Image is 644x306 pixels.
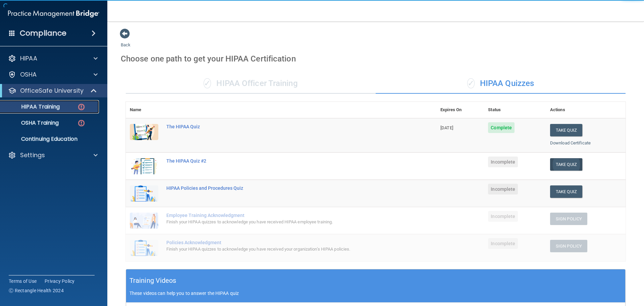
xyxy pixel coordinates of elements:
[488,157,518,167] span: Incomplete
[166,213,403,218] div: Employee Training Acknowledgment
[550,124,582,136] button: Take Quiz
[166,240,403,245] div: Policies Acknowledgment
[166,185,403,191] div: HIPAA Policies and Procedures Quiz
[20,151,45,159] p: Settings
[546,102,626,118] th: Actions
[488,211,518,222] span: Incomplete
[126,102,162,118] th: Name
[20,54,37,62] p: HIPAA
[9,278,37,285] a: Terms of Use
[77,119,86,127] img: danger-circle.6113f641.png
[550,140,591,145] a: Download Certificate
[166,245,403,253] div: Finish your HIPAA quizzes to acknowledge you have received your organization’s HIPAA policies.
[20,71,37,79] p: OSHA
[77,103,86,111] img: danger-circle.6113f641.png
[166,218,403,226] div: Finish your HIPAA quizzes to acknowledge you have received HIPAA employee training.
[4,103,60,110] p: HIPAA Training
[8,151,98,159] a: Settings
[488,184,518,194] span: Incomplete
[126,74,376,94] div: HIPAA Officer Training
[8,7,99,20] img: PMB logo
[20,29,66,38] h4: Compliance
[8,71,98,79] a: OSHA
[4,120,59,126] p: OSHA Training
[550,158,582,171] button: Take Quiz
[488,238,518,249] span: Incomplete
[484,102,546,118] th: Status
[376,74,626,94] div: HIPAA Quizzes
[166,158,403,164] div: The HIPAA Quiz #2
[550,240,587,252] button: Sign Policy
[166,124,403,129] div: The HIPAA Quiz
[550,213,587,225] button: Sign Policy
[8,54,98,62] a: HIPAA
[121,34,130,47] a: Back
[4,136,96,142] p: Continuing Education
[488,122,515,133] span: Complete
[467,78,475,88] span: ✓
[9,287,64,294] span: Ⓒ Rectangle Health 2024
[8,87,97,95] a: OfficeSafe University
[129,291,622,296] p: These videos can help you to answer the HIPAA quiz
[121,49,631,69] div: Choose one path to get your HIPAA Certification
[550,185,582,198] button: Take Quiz
[20,87,84,95] p: OfficeSafe University
[45,278,75,285] a: Privacy Policy
[436,102,484,118] th: Expires On
[440,125,453,130] span: [DATE]
[204,78,211,88] span: ✓
[129,275,176,287] h5: Training Videos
